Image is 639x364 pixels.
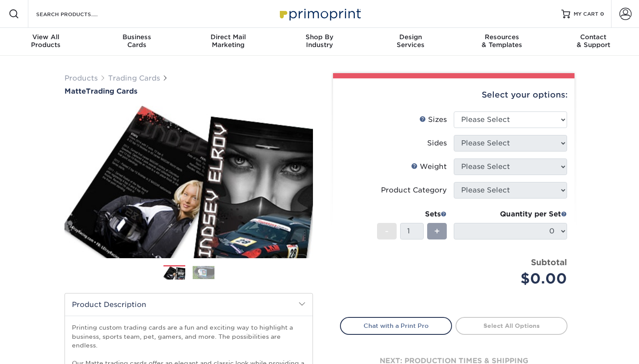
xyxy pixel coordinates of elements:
[65,74,98,82] a: Products
[427,138,447,148] div: Sides
[365,33,456,49] div: Services
[91,33,182,41] span: Business
[65,293,313,316] h2: Product Description
[65,87,313,95] h1: Trading Cards
[456,33,547,49] div: & Templates
[183,33,274,41] span: Direct Mail
[385,225,389,238] span: -
[183,33,274,49] div: Marketing
[434,225,440,238] span: +
[108,74,160,82] a: Trading Cards
[548,28,639,56] a: Contact& Support
[411,162,447,172] div: Weight
[193,266,214,279] img: Trading Cards 02
[455,317,568,334] a: Select All Options
[2,337,74,361] iframe: Google Customer Reviews
[340,78,568,111] div: Select your options:
[65,87,313,95] a: MatteTrading Cards
[460,268,567,289] div: $0.00
[65,87,86,95] span: Matte
[365,28,456,56] a: DesignServices
[183,28,274,56] a: Direct MailMarketing
[548,33,639,41] span: Contact
[163,266,185,280] img: Trading Cards 01
[419,115,447,125] div: Sizes
[365,33,456,41] span: Design
[91,28,182,56] a: BusinessCards
[381,185,447,195] div: Product Category
[274,33,365,41] span: Shop By
[91,33,182,49] div: Cards
[274,28,365,56] a: Shop ByIndustry
[548,33,639,49] div: & Support
[456,33,547,41] span: Resources
[574,10,598,18] span: MY CART
[35,9,120,19] input: SEARCH PRODUCTS.....
[531,257,567,267] strong: Subtotal
[377,209,447,219] div: Sets
[454,209,567,219] div: Quantity per Set
[65,96,313,268] img: Matte 01
[456,28,547,56] a: Resources& Templates
[276,4,363,23] img: Primoprint
[600,11,604,17] span: 0
[340,317,452,334] a: Chat with a Print Pro
[274,33,365,49] div: Industry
